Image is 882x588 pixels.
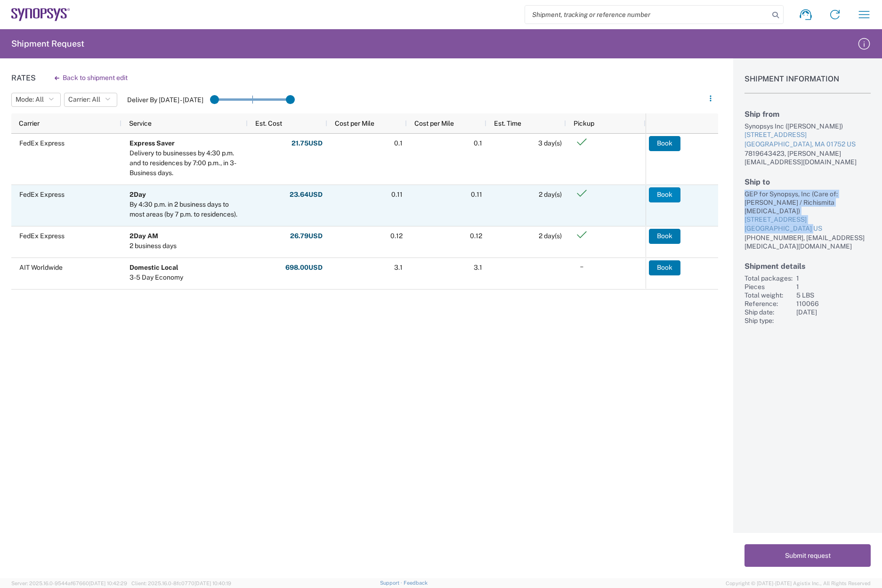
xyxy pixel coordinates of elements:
div: 1 [796,282,871,291]
button: Mode: All [11,93,61,107]
div: Ship type: [744,316,793,325]
div: 110066 [796,299,871,308]
strong: 21.75 USD [291,139,323,148]
strong: 698.00 USD [285,263,323,272]
b: Express Saver [129,139,175,147]
input: Shipment, tracking or reference number [525,6,769,24]
button: Book [649,187,680,202]
div: Pieces [744,282,793,291]
span: 0.12 [470,232,482,240]
span: Est. Time [494,120,521,127]
span: 0.1 [394,139,403,147]
div: Ship date: [744,308,793,316]
span: [DATE] 10:40:19 [194,580,231,586]
span: 0.11 [391,191,403,198]
a: [STREET_ADDRESS][GEOGRAPHIC_DATA] US [744,215,871,234]
label: Deliver By [DATE] - [DATE] [127,96,203,104]
span: Service [129,120,152,127]
div: Synopsys Inc ([PERSON_NAME]) [744,122,871,130]
div: Total packages: [744,274,793,282]
span: 2 day(s) [539,191,562,198]
span: Client: 2025.16.0-8fc0770 [131,580,231,586]
button: Book [649,136,680,151]
span: FedEx Express [19,139,65,147]
strong: 23.64 USD [290,190,323,199]
b: 2Day [129,191,146,198]
span: Copyright © [DATE]-[DATE] Agistix Inc., All Rights Reserved [726,579,871,588]
button: 23.64USD [289,187,323,202]
button: Carrier: All [64,93,117,107]
a: Feedback [404,580,428,586]
span: 3.1 [394,264,403,271]
button: Book [649,260,680,275]
span: Pickup [574,120,594,127]
div: Total weight: [744,291,793,299]
div: 2 business days [129,241,177,251]
span: Carrier [19,120,40,127]
h2: Shipment Request [11,38,84,49]
h2: Ship to [744,177,871,186]
div: 3-5 Day Economy [129,273,183,282]
div: [PHONE_NUMBER], [EMAIL_ADDRESS][MEDICAL_DATA][DOMAIN_NAME] [744,234,871,250]
button: Back to shipment edit [47,70,135,86]
h1: Rates [11,73,36,82]
h2: Shipment details [744,262,871,271]
button: 698.00USD [285,260,323,275]
div: GEP for Synopsys, Inc (Care of: [PERSON_NAME] / Richismita [MEDICAL_DATA]) [744,190,871,215]
div: 5 LBS [796,291,871,299]
div: 1 [796,274,871,282]
span: 0.11 [471,191,482,198]
b: 2Day AM [129,232,158,240]
b: Domestic Local [129,264,178,271]
button: Book [649,229,680,244]
span: 3 day(s) [538,139,562,147]
span: Est. Cost [255,120,282,127]
span: AIT Worldwide [19,264,63,271]
a: Support [380,580,404,586]
div: [DATE] [796,308,871,316]
div: 7819643423, [PERSON_NAME][EMAIL_ADDRESS][DOMAIN_NAME] [744,149,871,166]
span: 0.1 [474,139,482,147]
span: Server: 2025.16.0-9544af67660 [11,580,127,586]
strong: 26.79 USD [290,232,323,241]
span: 3.1 [474,264,482,271]
span: FedEx Express [19,191,65,198]
span: 2 day(s) [539,232,562,240]
span: FedEx Express [19,232,65,240]
div: [STREET_ADDRESS] [744,130,871,140]
div: Delivery to businesses by 4:30 p.m. and to residences by 7:00 p.m., in 3-Business days. [129,148,243,178]
button: 26.79USD [290,229,323,244]
button: Submit request [744,544,871,567]
h1: Shipment Information [744,74,871,94]
a: [STREET_ADDRESS][GEOGRAPHIC_DATA], MA 01752 US [744,130,871,149]
span: Cost per Mile [335,120,374,127]
span: Mode: All [16,95,44,104]
button: 21.75USD [291,136,323,151]
div: [GEOGRAPHIC_DATA], MA 01752 US [744,140,871,149]
span: Cost per Mile [414,120,454,127]
div: [GEOGRAPHIC_DATA] US [744,224,871,234]
h2: Ship from [744,110,871,119]
div: [STREET_ADDRESS] [744,215,871,225]
span: Carrier: All [68,95,100,104]
div: Reference: [744,299,793,308]
span: [DATE] 10:42:29 [89,580,127,586]
div: By 4:30 p.m. in 2 business days to most areas (by 7 p.m. to residences). [129,200,243,219]
span: 0.12 [390,232,403,240]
